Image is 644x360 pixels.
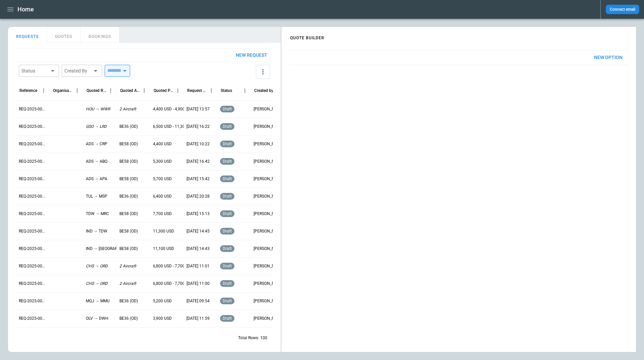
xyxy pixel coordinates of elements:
p: 6,800 USD - 7,700 USD [153,281,194,287]
p: [PERSON_NAME] [254,316,282,321]
p: [DATE] 11:01 [186,263,210,269]
p: BE58 (OD) [119,246,138,252]
button: more [256,65,270,79]
p: [DATE] 10:22 [186,141,210,147]
span: draft [221,107,233,111]
button: Status column menu [240,86,249,95]
p: 5,700 USD [153,176,172,182]
p: REQ-2025-000241 [19,298,47,304]
p: ADS → APA [86,176,107,182]
p: BE58 (OD) [119,228,138,234]
p: 2 Aircraft [119,281,136,287]
p: [PERSON_NAME] [254,176,282,182]
p: 4,400 USD - 4,900 USD [153,106,194,112]
p: [PERSON_NAME] [254,246,282,252]
p: [PERSON_NAME] [254,106,282,112]
p: [PERSON_NAME] [254,228,282,234]
p: BE36 (OD) [119,316,138,321]
p: REQ-2025-000247 [19,194,47,199]
p: [PERSON_NAME] [254,211,282,217]
button: Request Created At (UTC-05:00) column menu [207,86,216,95]
button: New request [230,49,273,62]
p: REQ-2025-000243 [19,263,47,269]
p: ADS → ABQ [86,159,107,164]
button: REQUESTS [8,27,47,43]
span: draft [221,264,233,268]
p: IND → TDW [86,228,107,234]
p: [DATE] 15:13 [186,211,210,217]
span: draft [221,176,233,181]
div: Created By [64,67,91,74]
p: [DATE] 15:42 [186,176,210,182]
p: [DATE] 16:22 [186,124,210,130]
p: [PERSON_NAME] [254,281,282,287]
p: OLV → DWH [86,316,108,321]
p: [PERSON_NAME] [254,298,282,304]
p: 5,200 USD [153,298,172,304]
p: [DATE] 11:59 [186,316,210,321]
h1: Home [17,5,34,13]
button: QUOTES [47,27,80,43]
p: 11,100 USD [153,246,174,252]
div: Quoted Aircraft [120,88,140,93]
span: draft [221,194,233,199]
div: Reference [19,88,37,93]
span: draft [221,142,233,146]
button: Quoted Route column menu [106,86,115,95]
p: REQ-2025-000252 [19,106,47,112]
button: Connect email [606,5,639,14]
p: BE58 (OD) [119,176,138,182]
p: [PERSON_NAME] [254,124,282,130]
p: TUL → MSP [86,194,107,199]
div: Status [21,67,48,74]
p: [DATE] 11:00 [186,281,210,287]
p: BE58 (OD) [119,159,138,164]
button: New Option [589,50,628,65]
button: Organisation column menu [73,86,82,95]
p: [PERSON_NAME] [254,263,282,269]
p: 6,400 USD [153,194,172,199]
p: TDW → MRC [86,211,109,217]
p: BE58 (OD) [119,141,138,147]
p: [DATE] 14:45 [186,228,210,234]
div: Status [221,88,232,93]
p: [DATE] 16:42 [186,159,210,164]
p: REQ-2025-000251 [19,124,47,130]
p: BE36 (OD) [119,124,138,130]
p: GSO → LRD [86,124,107,130]
p: 7,700 USD [153,211,172,217]
p: REQ-2025-000249 [19,159,47,164]
span: draft [221,246,233,251]
p: REQ-2025-000245 [19,228,47,234]
p: REQ-2025-000244 [19,246,47,252]
p: REQ-2025-000240 [19,316,47,321]
p: [DATE] 09:54 [186,298,210,304]
p: BE36 (OD) [119,194,138,199]
span: draft [221,159,233,164]
p: MQJ → MMU [86,298,110,304]
p: 11,300 USD [153,228,174,234]
p: 6,800 USD - 7,700 USD [153,263,194,269]
p: REQ-2025-000246 [19,211,47,217]
p: 3,900 USD [153,316,172,321]
div: Created by [254,88,273,93]
p: REQ-2025-000242 [19,281,47,287]
div: scrollable content [281,45,636,70]
p: REQ-2025-000250 [19,141,47,147]
span: draft [221,211,233,216]
p: 100 [260,335,267,341]
span: draft [221,299,233,303]
p: [DATE] 20:28 [186,194,210,199]
p: CHS → ORD [86,263,108,269]
p: 2 Aircraft [119,263,136,269]
button: Reference column menu [39,86,48,95]
p: IND → [GEOGRAPHIC_DATA] [86,246,137,252]
h4: QUOTE BUILDER [282,29,332,44]
span: draft [221,316,233,321]
p: ADS → CRP [86,141,107,147]
div: Organisation [53,88,73,93]
p: CHS → ORD [86,281,108,287]
span: draft [221,229,233,234]
button: Quoted Aircraft column menu [140,86,149,95]
span: draft [221,124,233,129]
